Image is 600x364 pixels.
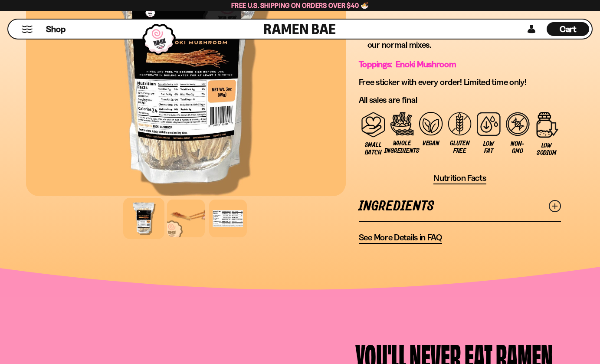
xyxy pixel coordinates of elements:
[46,23,66,35] span: Shop
[433,173,486,184] button: Nutrition Facts
[433,173,486,184] span: Nutrition Facts
[384,140,419,154] span: Whole Ingredients
[560,24,577,34] span: Cart
[359,191,561,221] a: Ingredients
[547,20,589,39] div: Cart
[363,141,384,156] span: Small Batch
[423,140,439,147] span: Vegan
[359,232,442,244] a: See More Details in FAQ
[359,95,561,105] p: All sales are final
[359,77,527,87] span: Free sticker with every order! Limited time only!
[536,142,557,157] span: Low Sodium
[508,140,528,155] span: Non-GMO
[359,59,456,69] span: Toppings: Enoki Mushroom
[231,1,369,10] span: Free U.S. Shipping on Orders over $40 🍜
[479,140,499,155] span: Low Fat
[46,22,66,36] a: Shop
[21,26,33,33] button: Mobile Menu Trigger
[359,232,442,243] span: See More Details in FAQ
[450,140,470,154] span: Gluten Free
